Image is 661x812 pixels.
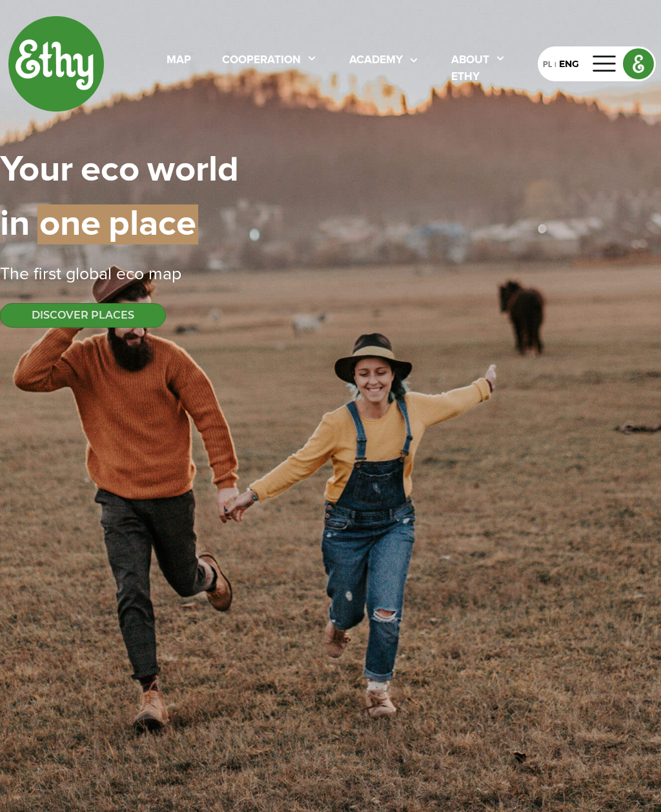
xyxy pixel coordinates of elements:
[167,52,191,69] div: map
[73,152,81,188] span: |
[81,152,139,188] span: eco
[349,52,403,69] div: academy
[222,52,301,69] div: cooperation
[8,15,105,112] img: ethy-logo
[559,57,579,71] div: ENG
[37,204,101,244] span: one
[101,204,108,244] span: |
[139,152,147,188] span: |
[543,57,552,71] div: PL
[552,59,559,71] div: |
[108,204,198,244] span: place
[147,152,239,188] span: world
[30,206,37,243] span: |
[624,49,653,79] img: ethy logo
[451,52,489,86] div: About ethy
